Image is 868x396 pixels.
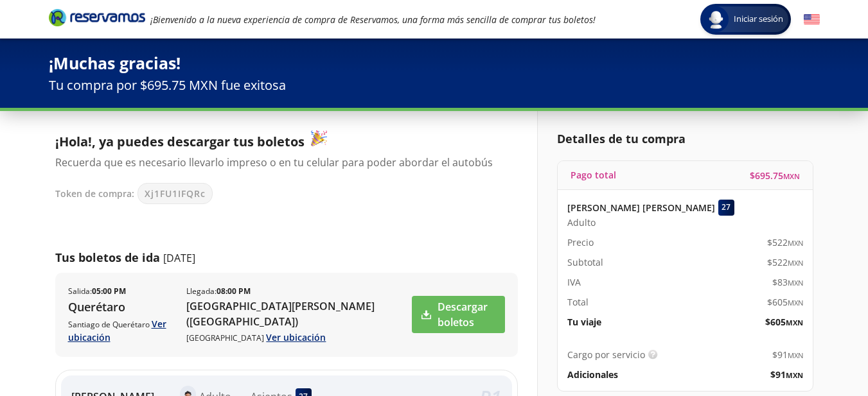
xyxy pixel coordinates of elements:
small: MXN [783,171,800,181]
span: $ 605 [767,295,803,309]
a: Ver ubicación [68,318,166,343]
i: Brand Logo [49,8,145,27]
small: MXN [788,238,803,248]
span: Xj1FU1IFQRc [145,187,206,200]
span: $ 91 [772,348,803,361]
span: $ 91 [770,368,803,381]
small: MXN [786,318,803,327]
b: 08:00 PM [217,286,251,297]
p: [GEOGRAPHIC_DATA][PERSON_NAME] ([GEOGRAPHIC_DATA]) [186,298,410,329]
small: MXN [788,278,803,288]
div: 27 [718,200,734,216]
a: Descargar boletos [412,296,505,333]
p: Adicionales [567,368,618,381]
button: English [804,12,820,28]
p: Llegada : [186,286,251,297]
em: ¡Bienvenido a la nueva experiencia de compra de Reservamos, una forma más sencilla de comprar tus... [150,13,596,26]
p: Subtotal [567,255,603,269]
p: ¡Muchas gracias! [49,51,820,76]
p: [GEOGRAPHIC_DATA] [186,331,410,344]
span: $ 522 [767,236,803,249]
p: [PERSON_NAME] [PERSON_NAME] [567,201,715,214]
p: Querétaro [68,298,174,316]
p: Tu viaje [567,315,601,329]
p: Santiago de Querétaro [68,317,174,344]
span: $ 522 [767,255,803,269]
span: Iniciar sesión [729,13,788,26]
span: $ 605 [765,315,803,329]
small: MXN [788,350,803,360]
p: Total [567,295,589,309]
small: MXN [786,370,803,380]
p: Tus boletos de ida [55,249,160,266]
p: IVA [567,275,581,289]
p: Recuerda que es necesario llevarlo impreso o en tu celular para poder abordar el autobús [55,155,505,170]
p: Salida : [68,286,126,297]
span: $ 83 [772,275,803,289]
span: Adulto [567,216,596,229]
p: [DATE] [163,250,195,266]
p: Detalles de tu compra [557,130,813,148]
span: $ 695.75 [750,169,800,182]
a: Brand Logo [49,8,145,31]
p: Tu compra por $695.75 MXN fue exitosa [49,76,820,95]
small: MXN [788,258,803,268]
p: Precio [567,236,594,249]
small: MXN [788,298,803,307]
b: 05:00 PM [92,286,126,297]
a: Ver ubicación [266,331,326,343]
p: ¡Hola!, ya puedes descargar tus boletos [55,130,505,151]
p: Token de compra: [55,187,134,200]
p: Cargo por servicio [567,348,645,361]
p: Pago total [571,168,616,182]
